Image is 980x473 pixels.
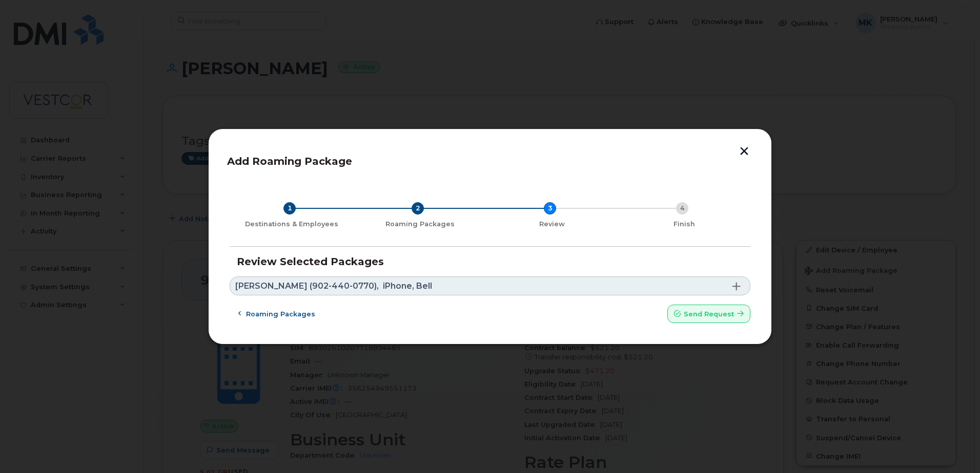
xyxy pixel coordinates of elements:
[237,256,743,267] h3: Review Selected Packages
[383,282,432,290] span: iPhone, Bell
[235,282,379,290] span: [PERSON_NAME] (902-440-0770),
[283,202,296,214] div: 1
[358,220,482,228] div: Roaming Packages
[227,155,352,167] span: Add Roaming Package
[676,202,688,214] div: 4
[234,220,350,228] div: Destinations & Employees
[684,309,734,319] span: Send request
[246,309,315,319] span: Roaming packages
[230,305,324,323] button: Roaming packages
[667,305,750,323] button: Send request
[412,202,424,214] div: 2
[622,220,746,228] div: Finish
[230,276,750,295] a: [PERSON_NAME] (902-440-0770),iPhone, Bell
